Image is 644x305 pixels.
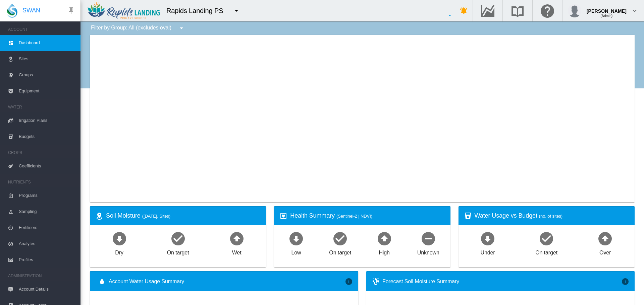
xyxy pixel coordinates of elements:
[600,14,612,18] span: (Admin)
[539,7,555,15] md-icon: Click here for help
[538,230,554,246] md-icon: icon-checkbox-marked-circle
[115,246,123,256] div: Dry
[19,187,75,204] span: Programs
[230,4,243,17] button: icon-menu-down
[19,204,75,220] span: Sampling
[460,7,468,15] md-icon: icon-bell-ring
[480,7,496,15] md-icon: Go to the Data Hub
[420,230,436,246] md-icon: icon-minus-circle
[142,214,170,219] span: ([DATE], Sites)
[539,214,562,219] span: (no. of sites)
[332,230,348,246] md-icon: icon-checkbox-marked-circle
[372,278,380,286] md-icon: icon-thermometer-lines
[345,278,353,286] md-icon: icon-information
[481,246,495,256] div: Under
[599,246,611,256] div: Over
[621,278,629,286] md-icon: icon-information
[279,212,287,220] md-icon: icon-heart-box-outline
[19,158,75,174] span: Coefficients
[457,4,471,17] button: icon-bell-ring
[336,214,372,219] span: (Sentinel-2 | NDVI)
[19,83,75,99] span: Equipment
[19,220,75,236] span: Fertilisers
[376,230,392,246] md-icon: icon-arrow-up-bold-circle
[19,236,75,252] span: Analytes
[291,246,301,256] div: Low
[417,246,439,256] div: Unknown
[232,7,240,15] md-icon: icon-menu-down
[175,21,188,35] button: icon-menu-down
[290,212,445,220] div: Health Summary
[170,230,186,246] md-icon: icon-checkbox-marked-circle
[232,246,241,256] div: Wet
[587,5,627,12] div: [PERSON_NAME]
[8,271,75,281] span: ADMINISTRATION
[464,212,472,220] md-icon: icon-cup-water
[177,24,185,32] md-icon: icon-menu-down
[7,4,17,18] img: SWAN-Landscape-Logo-Colour-drop.png
[382,278,621,285] div: Forecast Soil Moisture Summary
[106,212,261,220] div: Soil Moisture
[8,177,75,187] span: NUTRIENTS
[98,278,106,286] md-icon: icon-water
[597,230,613,246] md-icon: icon-arrow-up-bold-circle
[167,246,189,256] div: On target
[19,35,75,51] span: Dashboard
[22,6,40,15] span: SWAN
[229,230,245,246] md-icon: icon-arrow-up-bold-circle
[509,7,526,15] md-icon: Search the knowledge base
[19,51,75,67] span: Sites
[95,212,103,220] md-icon: icon-map-marker-radius
[111,230,127,246] md-icon: icon-arrow-down-bold-circle
[19,112,75,129] span: Irrigation Plans
[88,2,160,19] img: kHNpA0xHyYcAAAAASUVORK5CYII=
[166,6,229,15] div: Rapids Landing PS
[8,147,75,158] span: CROPS
[535,246,557,256] div: On target
[631,7,639,15] md-icon: icon-chevron-down
[379,246,390,256] div: High
[329,246,351,256] div: On target
[8,102,75,112] span: WATER
[480,230,496,246] md-icon: icon-arrow-down-bold-circle
[475,212,629,220] div: Water Usage vs Budget
[86,21,190,35] div: Filter by Group: All (excludes oval)
[67,7,75,15] md-icon: icon-pin
[19,129,75,145] span: Budgets
[19,252,75,268] span: Profiles
[288,230,304,246] md-icon: icon-arrow-down-bold-circle
[8,24,75,35] span: ACCOUNT
[19,67,75,83] span: Groups
[568,4,581,17] img: profile.jpg
[19,281,75,297] span: Account Details
[109,278,345,285] span: Account Water Usage Summary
